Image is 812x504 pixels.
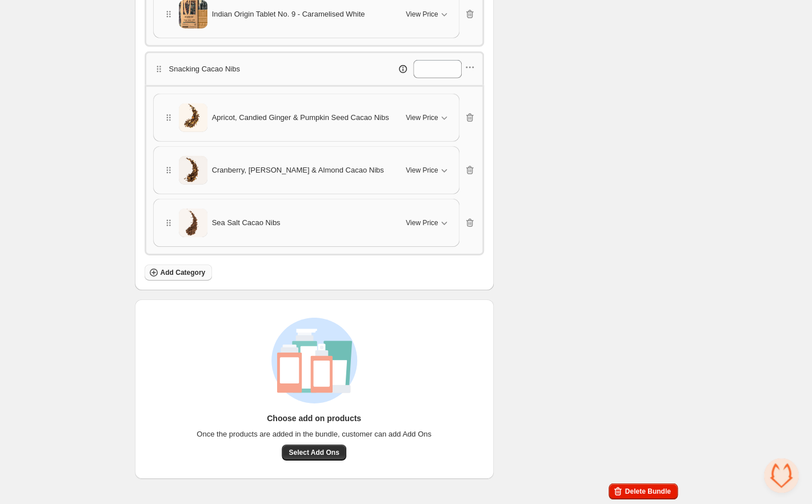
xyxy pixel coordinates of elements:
[399,109,456,127] button: View Price
[267,413,361,424] h3: Choose add on products
[406,218,438,227] span: View Price
[197,429,431,440] span: Once the products are added in the bundle, customer can add Add Ons
[212,112,389,123] span: Apricot, Candied Ginger & Pumpkin Seed Cacao Nibs
[179,205,207,241] img: Sea Salt Cacao Nibs
[161,268,206,277] span: Add Category
[406,113,438,122] span: View Price
[764,458,798,493] div: Open chat
[609,483,677,499] button: Delete Bundle
[625,487,670,496] span: Delete Bundle
[179,100,207,135] img: Apricot, Candied Ginger & Pumpkin Seed Cacao Nibs
[399,5,456,23] button: View Price
[406,10,438,19] span: View Price
[169,63,240,75] p: Snacking Cacao Nibs
[145,265,213,281] button: Add Category
[212,165,384,176] span: Cranberry, [PERSON_NAME] & Almond Cacao Nibs
[179,153,207,188] img: Cranberry, Cinnamon & Almond Cacao Nibs
[289,448,339,457] span: Select Add Ons
[282,445,346,461] button: Select Add Ons
[212,217,281,229] span: Sea Salt Cacao Nibs
[399,214,456,232] button: View Price
[212,9,365,20] span: Indian Origin Tablet No. 9 - Caramelised White
[406,166,438,175] span: View Price
[399,161,456,179] button: View Price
